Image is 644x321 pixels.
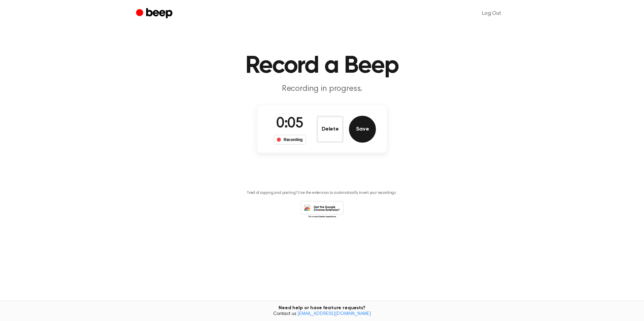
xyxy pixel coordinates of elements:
[247,190,397,195] p: Tired of copying and pasting? Use the extension to automatically insert your recordings.
[273,135,306,145] div: Recording
[136,7,174,20] a: Beep
[276,117,303,131] span: 0:05
[4,311,640,317] span: Contact us
[349,116,376,143] button: Save Audio Record
[317,116,344,143] button: Delete Audio Record
[475,5,508,22] a: Log Out
[193,83,451,95] p: Recording in progress.
[297,312,371,316] a: [EMAIL_ADDRESS][DOMAIN_NAME]
[150,54,494,78] h1: Record a Beep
